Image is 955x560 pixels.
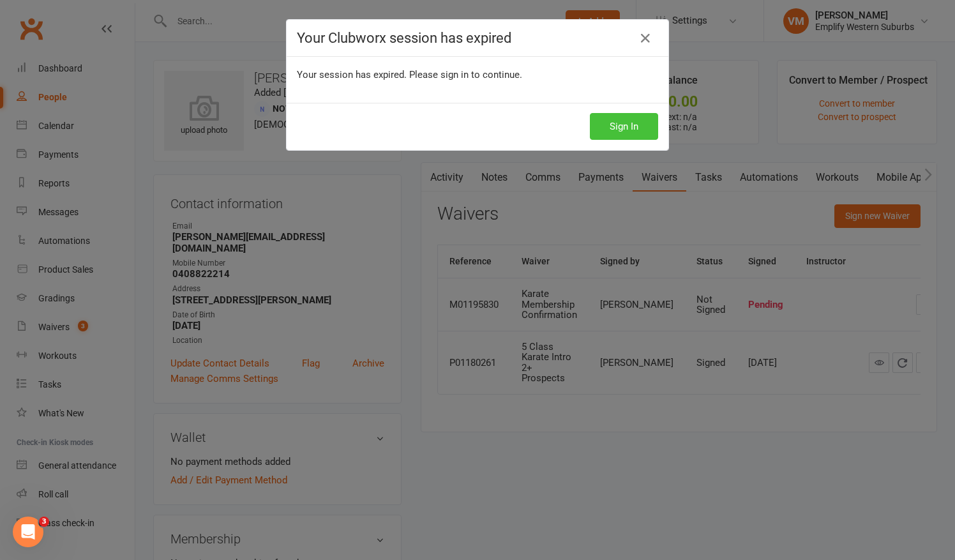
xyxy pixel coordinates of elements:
span: 3 [39,517,49,527]
span: Your session has expired. Please sign in to continue. [297,69,522,80]
a: Close [635,28,656,49]
button: Sign In [590,113,658,140]
h4: Your Clubworx session has expired [297,30,658,46]
iframe: Intercom live chat [13,517,43,547]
